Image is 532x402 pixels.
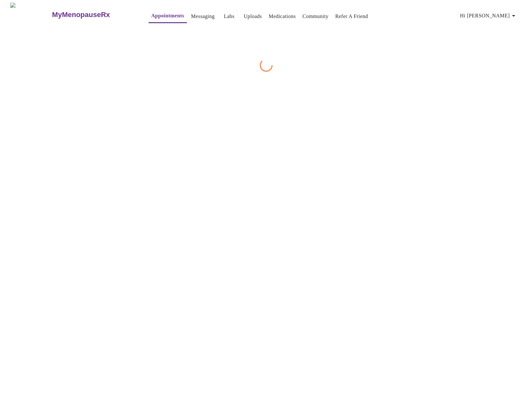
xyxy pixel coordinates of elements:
[335,12,368,21] a: Refer a Friend
[460,11,517,20] span: Hi [PERSON_NAME]
[219,10,239,23] button: Labs
[51,4,136,26] a: MyMenopauseRx
[458,9,520,22] button: Hi [PERSON_NAME]
[224,12,235,21] a: Labs
[300,10,331,23] button: Community
[266,10,298,23] button: Medications
[333,10,371,23] button: Refer a Friend
[151,11,184,20] a: Appointments
[149,9,187,23] button: Appointments
[269,12,296,21] a: Medications
[191,12,215,21] a: Messaging
[52,11,110,19] h3: MyMenopauseRx
[189,10,217,23] button: Messaging
[303,12,329,21] a: Community
[244,12,262,21] a: Uploads
[10,3,51,27] img: MyMenopauseRx Logo
[241,10,265,23] button: Uploads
